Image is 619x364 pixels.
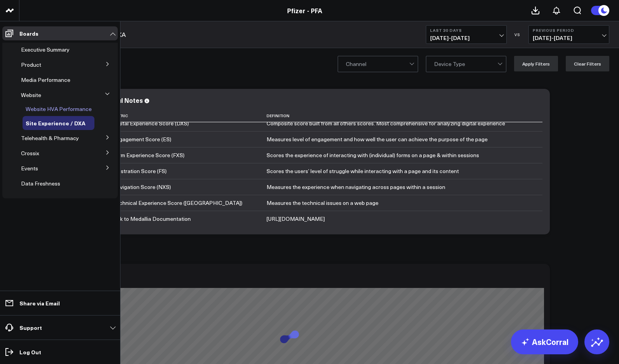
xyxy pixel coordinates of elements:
span: Website [21,91,41,99]
span: Data Freshness [21,180,60,187]
button: Clear Filters [566,56,609,71]
span: Website HVA Performance [26,105,92,113]
div: Composite score built from all others scores. Most comprehensive for analyzing digital experience [267,120,505,127]
b: Previous Period [533,28,605,33]
a: Pfizer - PFA [287,6,322,15]
div: Scores the experience of interacting with (individual) forms on a page & within sessions [267,151,479,159]
a: Website HVA Performance [26,106,92,112]
th: Definition [267,109,542,122]
a: Website [21,92,41,98]
div: Measures level of engagement and how well the user can achieve the purpose of the page [267,135,488,143]
p: Boards [19,30,38,36]
span: [DATE] - [DATE] [533,35,605,41]
a: Telehealth & Pharmacy [21,135,79,141]
span: Events [21,165,38,172]
div: Technical Experience Score ([GEOGRAPHIC_DATA]) [113,199,242,207]
p: Support [19,324,42,331]
a: Media Performance [21,77,70,83]
span: Crossix [21,149,39,157]
div: Navigation Score (NXS) [113,183,171,191]
div: Frustration Score (FS) [113,167,167,175]
div: Measures the experience when navigating across pages within a session [267,183,445,191]
div: Digital Experience Score (DXS) [113,120,189,127]
a: Data Freshness [21,180,60,187]
a: Executive Summary [21,47,70,53]
a: Log Out [2,345,118,359]
b: Last 30 Days [430,28,502,33]
th: Metric [113,109,267,122]
span: [DATE] - [DATE] [430,35,502,41]
a: Events [21,165,38,172]
a: Site Experience / DXA [26,120,85,126]
button: Apply Filters [514,56,558,71]
div: Engagement Score (ES) [113,135,171,143]
div: VS [511,32,525,37]
p: Log Out [19,349,41,355]
div: Link to Medallia Documentation [113,215,191,223]
a: Crossix [21,150,39,156]
a: Product [21,62,41,68]
p: Share via Email [19,300,60,306]
button: Previous Period[DATE]-[DATE] [528,25,609,44]
div: Scores the users’ level of struggle while interacting with a page and its content [267,167,459,175]
div: Measures the technical issues on a web page [267,199,378,207]
span: Site Experience / DXA [26,119,85,127]
div: Form Experience Score (FXS) [113,151,185,159]
span: Media Performance [21,76,70,83]
span: Telehealth & Pharmacy [21,134,79,142]
button: Last 30 Days[DATE]-[DATE] [426,25,507,44]
a: AskCorral [511,329,578,354]
span: Executive Summary [21,46,70,53]
a: [URL][DOMAIN_NAME] [267,215,325,222]
span: Product [21,61,41,68]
